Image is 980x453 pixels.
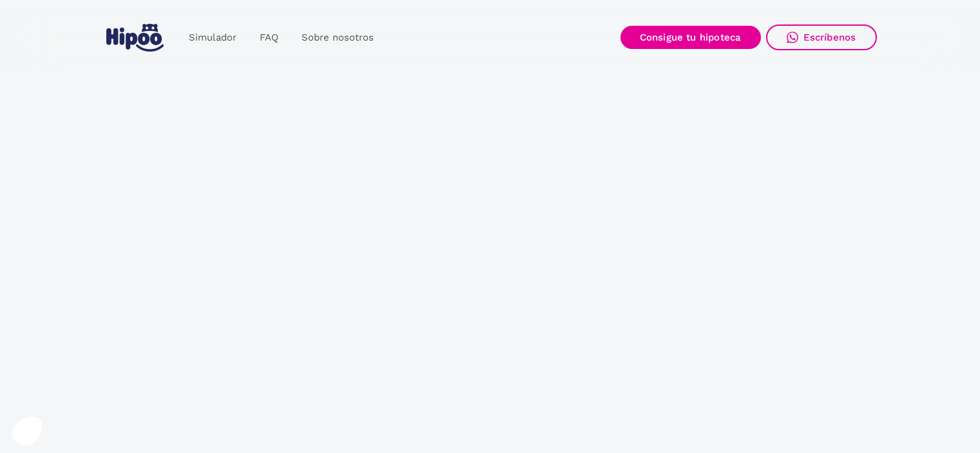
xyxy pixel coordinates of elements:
a: Consigue tu hipoteca [620,26,761,49]
div: Escríbenos [803,32,856,43]
a: Escríbenos [766,24,877,50]
a: home [104,19,167,57]
a: FAQ [248,25,290,50]
a: Sobre nosotros [290,25,385,50]
a: Simulador [177,25,248,50]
